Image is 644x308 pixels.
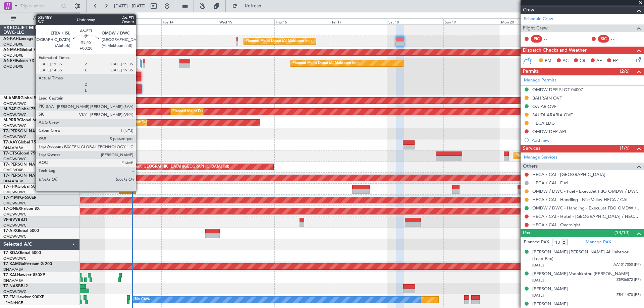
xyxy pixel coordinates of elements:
span: A6-KAH [3,37,19,41]
button: All Aircraft [7,13,73,24]
div: OMDW DEP SLOT 0400Z [532,87,583,93]
a: OMDW/DWC [3,201,26,206]
span: Z5411470 (PP) [616,292,641,298]
div: - - [544,36,559,42]
a: T7-BDAGlobal 5000 [3,251,41,255]
a: OMDW/DWC [3,112,26,117]
a: T7-[PERSON_NAME]Global 6000 [3,174,65,178]
a: OMDW/DWC [3,157,26,162]
span: Z5936872 (PP) [616,277,641,283]
a: Manage Services [524,154,557,161]
input: Trip Number [20,1,59,11]
div: Fri 17 [331,18,387,24]
a: LFMN/NCE [3,300,23,305]
span: T7-[PERSON_NAME] [3,163,42,167]
a: T7-XAMGulfstream G-200 [3,262,52,266]
div: [PERSON_NAME] Vadakkathu [PERSON_NAME] [532,271,629,278]
span: Others [523,163,538,170]
span: T7-XAM [3,262,19,266]
a: T7-[PERSON_NAME]Global 6000 [3,163,65,167]
div: [DATE] [81,13,93,19]
span: Crew [523,6,534,14]
a: HECA / CAI - Hotel - [GEOGRAPHIC_DATA] / HECA / CAI [532,213,641,219]
span: Services [523,145,540,152]
span: T7-GTS [3,151,17,156]
a: A6-KAHLineage 1000 [3,37,44,41]
a: HECA / CAI - Fuel [532,180,568,186]
span: AA1017050 (PP) [613,262,641,268]
a: T7-AIXGlobal 5000 [3,229,39,233]
a: T7-NASBBJ2 [3,284,28,288]
a: OMDW/DWC [3,190,26,195]
span: T7-AIX [3,229,16,233]
span: T7-[PERSON_NAME] [3,129,42,133]
div: Sat 18 [387,18,443,24]
div: No Crew [135,295,150,305]
span: (2/6) [620,68,630,75]
a: M-RAFIGlobal 7500 [3,107,40,111]
div: [PERSON_NAME] [PERSON_NAME] Al Habtoor (Lead Pax) [532,249,641,262]
span: M-RRRR [3,118,19,122]
a: DNAA/ABV [3,179,23,184]
span: All Aircraft [17,16,71,21]
span: T7-BDA [3,251,18,255]
span: A6-EFI [3,59,16,63]
a: DNAA/ABV [3,278,23,283]
a: OMDW/DWC [3,123,26,128]
div: - - [611,36,626,42]
a: T7-GTSGlobal 7500 [3,151,40,156]
a: OMDB/DXB [3,53,23,58]
a: Manage PAX [586,239,611,246]
span: PM [545,58,551,64]
span: Dispatch Checks and Weather [523,47,587,54]
a: OMDB/DXB [3,168,23,173]
div: Planned Maint Dubai (Al Maktoum Intl) [116,118,182,128]
a: HECA / CAI - Overnight [532,222,580,228]
div: Planned Maint Dubai (Al Maktoum Intl) [125,173,192,183]
a: T7-FHXGlobal 5000 [3,185,40,189]
span: (1/6) [620,144,630,151]
span: T7-EMI [3,295,16,299]
a: Schedule Crew [524,16,553,22]
span: AF [596,58,602,64]
span: Refresh [239,4,267,8]
div: Planned Maint [GEOGRAPHIC_DATA] (Seletar) [516,151,594,161]
div: Wed 15 [218,18,274,24]
div: PIC [531,35,542,43]
a: OMDW/DWC [3,101,26,106]
a: OMDW/DWC [3,134,26,139]
div: SIC [598,35,609,43]
span: [DATE] - [DATE] [114,3,146,9]
div: Sun 19 [443,18,500,24]
span: T7-AAY [3,140,18,144]
a: OMDW/DWC [3,234,26,239]
a: T7-AAYGlobal 7500 [3,140,41,144]
a: DNAA/ABV [3,145,23,150]
a: OMDW/DWC [3,212,26,217]
div: Planned Maint [GEOGRAPHIC_DATA] ([GEOGRAPHIC_DATA] Intl) [117,162,229,172]
a: OMDW/DWC [3,289,26,294]
span: [DATE] [532,293,544,298]
span: T7-[PERSON_NAME] [3,174,42,178]
span: [DATE] [532,263,544,268]
span: Flight Crew [523,24,548,32]
a: OMDW/DWC [3,256,26,261]
div: Mon 20 [500,18,556,24]
div: Planned Maint Dubai (Al Maktoum Intl) [292,58,359,68]
div: Add new [532,137,641,143]
span: Pax [523,229,530,237]
div: [PERSON_NAME] [532,286,568,293]
div: Mon 13 [105,18,161,24]
a: HECA / CAI - [GEOGRAPHIC_DATA] [532,172,605,177]
a: A6-MAHGlobal 7500 [3,48,43,52]
a: OMDW / DWC - Fuel - ExecuJet FBO OMDW / DWC [532,188,639,194]
span: (13/13) [614,229,630,236]
div: QATAR OVF [532,104,556,109]
span: T7-NAS [3,284,18,288]
a: M-RRRRGlobal 6000 [3,118,42,122]
a: Manage Permits [524,77,556,84]
span: A6-MAH [3,48,20,52]
a: A6-EFIFalcon 7X [3,59,34,63]
span: AC [562,58,569,64]
a: OMDW / DWC - Handling - ExecuJet FBO OMDW / DWC [532,205,641,211]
